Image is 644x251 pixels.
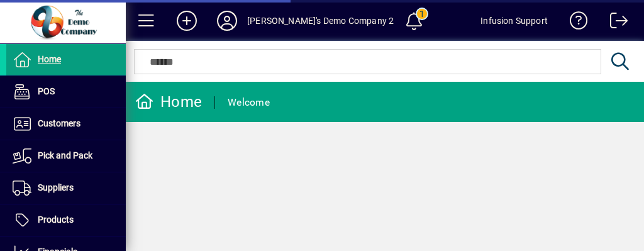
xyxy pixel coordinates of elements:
div: Welcome [228,92,270,113]
a: Pick and Pack [6,140,126,172]
span: Pick and Pack [38,150,92,160]
a: POS [6,76,126,108]
button: Add [167,9,207,32]
a: Suppliers [6,172,126,204]
div: [PERSON_NAME]'s Demo Company 2 [247,11,394,31]
a: Logout [601,3,628,43]
a: Knowledge Base [560,3,588,43]
span: Suppliers [38,182,74,192]
div: Home [135,92,202,112]
button: Profile [207,9,247,32]
span: Customers [38,118,80,128]
span: POS [38,86,55,96]
span: Home [38,54,61,64]
a: Customers [6,108,126,140]
a: Products [6,204,126,236]
span: Products [38,215,74,225]
div: Infusion Support [480,11,548,31]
